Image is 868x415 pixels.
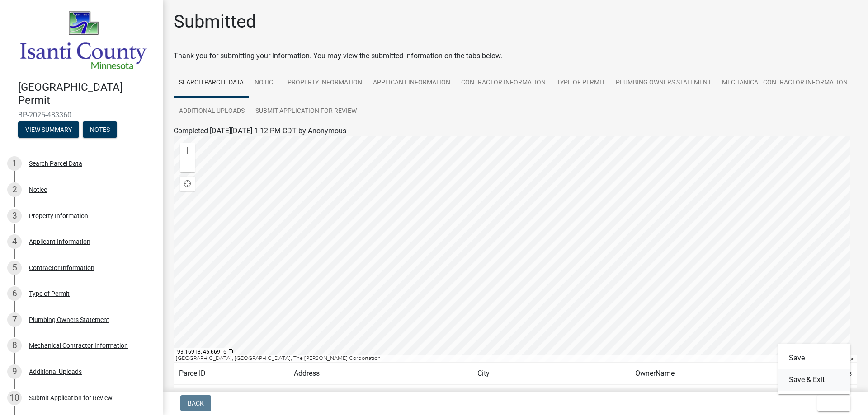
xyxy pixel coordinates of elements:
[472,363,629,385] td: City
[174,97,250,126] a: Additional Uploads
[7,364,22,379] div: 9
[472,385,629,407] td: [PERSON_NAME]
[18,126,79,134] wm-modal-confirm: Summary
[368,69,456,98] a: Applicant Information
[7,312,22,327] div: 7
[456,69,551,98] a: Contractor Information
[610,69,717,98] a: Plumbing Owners Statement
[174,11,256,33] h1: Submitted
[188,400,204,407] span: Back
[18,81,156,107] h4: [GEOGRAPHIC_DATA] Permit
[282,69,368,98] a: Property Information
[180,143,195,158] div: Zoom in
[18,111,145,119] span: BP-2025-483360
[288,385,472,407] td: [STREET_ADDRESS]
[174,363,288,385] td: ParcelID
[551,69,610,98] a: Type of Permit
[180,177,195,191] div: Find my location
[180,158,195,172] div: Zoom out
[250,97,362,126] a: Submit Application for Review
[29,213,88,219] div: Property Information
[7,234,22,249] div: 4
[83,126,117,134] wm-modal-confirm: Notes
[7,209,22,223] div: 3
[7,156,22,171] div: 1
[249,69,282,98] a: Notice
[174,355,813,362] div: [GEOGRAPHIC_DATA], [GEOGRAPHIC_DATA], The [PERSON_NAME] Corportation
[825,400,838,407] span: Exit
[7,286,22,301] div: 6
[83,121,117,138] button: Notes
[174,126,346,135] span: Completed [DATE][DATE] 1:12 PM CDT by Anonymous
[29,265,94,271] div: Contractor Information
[778,347,850,369] button: Save
[29,290,70,297] div: Type of Permit
[778,369,850,391] button: Save & Exit
[288,363,472,385] td: Address
[7,338,22,353] div: 8
[29,187,47,193] div: Notice
[7,391,22,405] div: 10
[29,342,128,349] div: Mechanical Contractor Information
[29,238,90,245] div: Applicant Information
[29,160,82,167] div: Search Parcel Data
[7,182,22,197] div: 2
[778,344,850,394] div: Exit
[174,51,857,61] div: Thank you for submitting your information. You may view the submitted information on the tabs below.
[18,121,79,138] button: View Summary
[630,363,787,385] td: OwnerName
[817,395,850,411] button: Exit
[174,385,288,407] td: 110430040
[18,9,148,71] img: Isanti County, Minnesota
[717,69,853,98] a: Mechanical Contractor Information
[29,368,82,375] div: Additional Uploads
[7,261,22,275] div: 5
[174,69,249,98] a: Search Parcel Data
[180,395,211,411] button: Back
[29,395,113,401] div: Submit Application for Review
[630,385,787,407] td: [PERSON_NAME]
[29,317,109,323] div: Plumbing Owners Statement
[846,355,855,362] a: Esri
